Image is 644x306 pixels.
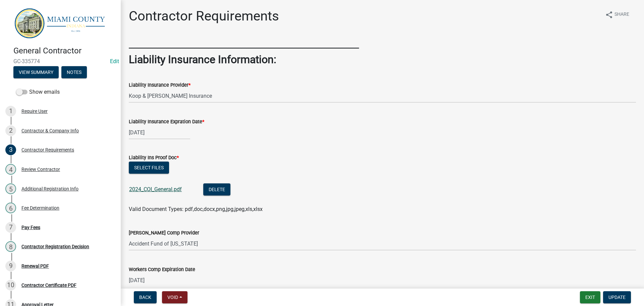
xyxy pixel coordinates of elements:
[167,295,178,300] span: Void
[21,167,60,172] div: Review Contractor
[129,186,182,192] a: 2024_COI_General.pdf
[162,291,187,303] button: Void
[5,241,16,252] div: 8
[605,11,613,19] i: share
[61,66,87,78] button: Notes
[21,147,74,152] div: Contractor Requirements
[203,183,230,195] button: Delete
[580,291,600,303] button: Exit
[5,106,16,117] div: 1
[129,126,190,139] input: mm/dd/yyyy
[614,11,629,19] span: Share
[129,162,169,174] button: Select files
[129,156,179,160] label: Liability Ins Proof Doc
[129,38,636,50] h2: _________________________________________________
[129,267,195,272] label: Workers Comp Expiration Date
[139,295,151,300] span: Back
[608,295,626,300] span: Update
[129,8,279,24] h1: Contractor Requirements
[203,187,230,193] wm-modal-confirm: Delete Document
[5,261,16,271] div: 9
[21,206,59,210] div: Fee Determination
[129,231,199,235] label: [PERSON_NAME] Comp Provider
[110,58,119,64] a: Edit
[13,7,110,39] img: Miami County, Indiana
[13,46,115,56] h4: General Contractor
[5,164,16,175] div: 4
[5,280,16,291] div: 10
[21,109,48,114] div: Require User
[21,128,79,133] div: Contractor & Company Info
[13,70,59,76] wm-modal-confirm: Summary
[603,291,631,303] button: Update
[5,125,16,136] div: 2
[5,222,16,233] div: 7
[21,283,76,288] div: Contractor Certificate PDF
[13,58,107,64] span: GC-335774
[21,264,49,268] div: Renewal PDF
[13,66,59,78] button: View Summary
[129,206,263,212] span: Valid Document Types: pdf,doc,docx,png,jpg,jpeg,xls,xlsx
[134,291,157,303] button: Back
[21,225,40,230] div: Pay Fees
[16,88,60,96] label: Show emails
[129,53,276,66] strong: Liability Insurance Information:
[21,186,78,191] div: Additional Registration Info
[61,70,87,76] wm-modal-confirm: Notes
[5,203,16,213] div: 6
[21,244,89,249] div: Contractor Registration Decision
[129,273,190,287] input: mm/dd/yyyy
[5,183,16,194] div: 5
[5,144,16,155] div: 3
[600,8,635,21] button: shareShare
[129,83,191,88] label: Liability Insurance Provider
[110,58,119,64] wm-modal-confirm: Edit Application Number
[129,120,204,124] label: Liability Insurance Expration Date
